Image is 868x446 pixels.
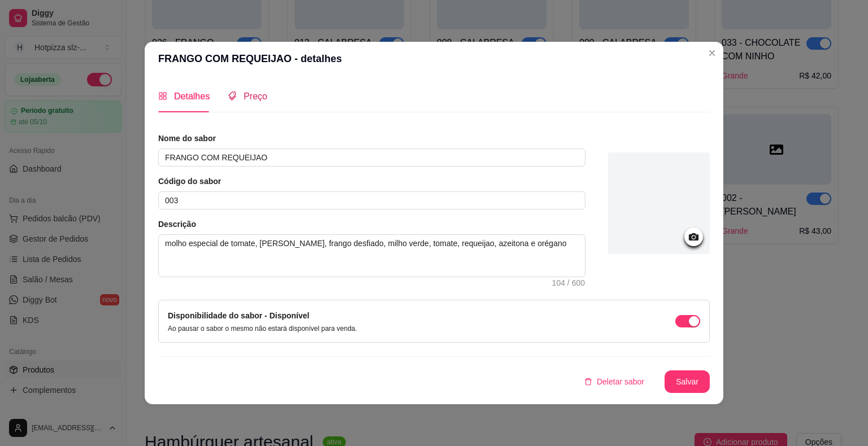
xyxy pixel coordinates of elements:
button: deleteDeletar sabor [575,370,653,393]
label: Disponibilidade do sabor - Disponível [168,311,309,320]
span: Detalhes [174,91,210,101]
span: tags [228,91,237,100]
article: Código do sabor [158,176,585,187]
span: delete [584,378,592,386]
article: Descrição [158,218,585,230]
button: Salvar [665,370,710,393]
p: Ao pausar o sabor o mesmo não estará disponível para venda. [168,324,357,333]
article: Nome do sabor [158,133,585,144]
button: Close [703,44,721,62]
span: Preço [244,91,267,101]
header: FRANGO COM REQUEIJAO - detalhes [145,42,723,76]
textarea: molho especial de tomate, [PERSON_NAME], frango desfiado, milho verde, tomate, requeijao, azeiton... [159,235,585,277]
input: Ex.: 122 [158,191,585,209]
input: Ex.: Calabresa acebolada [158,148,585,167]
span: appstore [158,91,167,100]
